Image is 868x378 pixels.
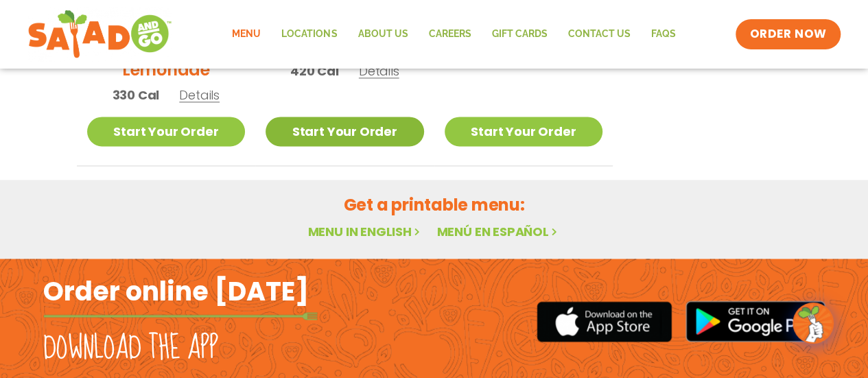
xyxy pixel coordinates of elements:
[445,117,603,146] a: Start Your Order
[481,19,557,50] a: GIFT CARDS
[179,86,220,104] span: Details
[87,117,246,146] a: Start Your Order
[749,26,826,43] span: ORDER NOW
[685,300,825,342] img: google_play
[77,193,792,217] h2: Get a printable menu:
[222,19,271,50] a: Menu
[736,19,840,49] a: ORDER NOW
[43,274,309,308] h2: Order online [DATE]
[436,223,560,240] a: Menú en español
[43,312,318,320] img: fork
[43,329,218,368] h2: Download the app
[418,19,481,50] a: Careers
[359,62,399,80] span: Details
[266,117,424,146] a: Start Your Order
[27,7,172,62] img: new-SAG-logo-768×292
[347,19,418,50] a: About Us
[290,62,339,80] span: 420 Cal
[113,86,160,104] span: 330 Cal
[222,19,685,50] nav: Menu
[537,299,672,344] img: appstore
[794,304,832,342] img: wpChatIcon
[557,19,640,50] a: Contact Us
[640,19,685,50] a: FAQs
[271,19,347,50] a: Locations
[307,223,423,240] a: Menu in English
